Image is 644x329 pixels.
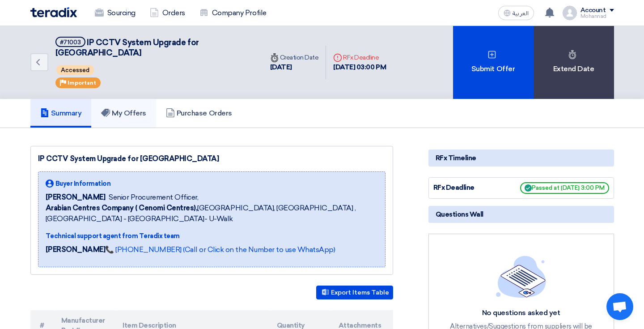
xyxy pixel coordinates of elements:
h5: Summary [40,109,82,118]
div: Account [580,7,606,14]
div: Mohannad [580,14,614,19]
div: Technical support agent from Teradix team [46,231,378,241]
div: #71003 [60,39,81,45]
h5: Purchase Orders [166,109,232,118]
div: [DATE] 03:00 PM [333,62,386,73]
div: RFx Timeline [428,150,614,167]
img: empty_state_list.svg [496,256,546,298]
span: العربية [513,10,529,17]
div: RFx Deadline [433,183,500,193]
a: Orders [143,3,192,23]
a: My Offers [91,99,156,128]
b: Arabian Centres Company ( Cenomi Centres), [46,204,198,212]
button: العربية [498,6,534,20]
span: [GEOGRAPHIC_DATA], [GEOGRAPHIC_DATA] ,[GEOGRAPHIC_DATA] - [GEOGRAPHIC_DATA]- U-Walk [46,203,378,224]
div: Submit Offer [453,26,534,99]
div: RFx Deadline [333,53,386,62]
span: Accessed [56,65,94,75]
h5: IP CCTV System Upgrade for Makkah Mall [55,37,252,59]
h5: My Offers [101,109,146,118]
strong: [PERSON_NAME] [46,245,106,254]
div: Extend Date [534,26,614,99]
div: Open chat [606,293,633,320]
img: profile_test.png [563,6,577,20]
img: Teradix logo [30,7,77,17]
span: Senior Procurement Officer, [109,192,198,203]
a: Summary [30,99,92,128]
span: IP CCTV System Upgrade for [GEOGRAPHIC_DATA] [55,38,199,58]
span: Buyer Information [55,179,111,188]
div: No questions asked yet [445,308,597,318]
button: Export Items Table [316,286,393,299]
div: [DATE] [270,62,319,73]
span: Questions Wall [436,209,483,219]
span: Important [68,80,96,86]
a: Sourcing [88,3,143,23]
span: Passed at [DATE] 3:00 PM [520,182,609,194]
a: 📞 [PHONE_NUMBER] (Call or Click on the Number to use WhatsApp) [105,245,335,254]
div: Creation Date [270,53,319,62]
a: Purchase Orders [156,99,242,128]
span: [PERSON_NAME] [46,192,106,203]
div: IP CCTV System Upgrade for [GEOGRAPHIC_DATA] [38,154,386,164]
a: Company Profile [192,3,274,23]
